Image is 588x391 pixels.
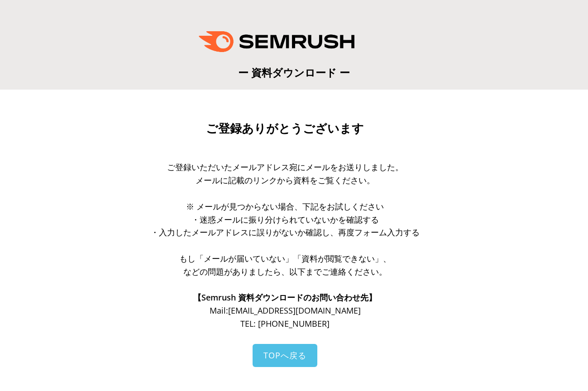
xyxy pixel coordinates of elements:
[151,227,420,238] span: ・入力したメールアドレスに誤りがないか確認し、再度フォーム入力する
[191,214,379,225] span: ・迷惑メールに振り分けられていないかを確認する
[167,162,403,172] span: ご登録いただいたメールアドレス宛にメールをお送りしました。
[263,350,306,361] span: TOPへ戻る
[253,344,317,367] a: TOPへ戻る
[186,201,384,212] span: ※ メールが見つからない場合、下記をお試しください
[240,318,330,329] span: TEL: [PHONE_NUMBER]
[179,253,391,264] span: もし「メールが届いていない」「資料が閲覧できない」、
[206,122,364,135] span: ご登録ありがとうございます
[238,65,350,80] span: ー 資料ダウンロード ー
[210,305,361,316] span: Mail: [EMAIL_ADDRESS][DOMAIN_NAME]
[196,175,375,186] span: メールに記載のリンクから資料をご覧ください。
[183,266,387,277] span: などの問題がありましたら、以下までご連絡ください。
[193,292,377,303] span: 【Semrush 資料ダウンロードのお問い合わせ先】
